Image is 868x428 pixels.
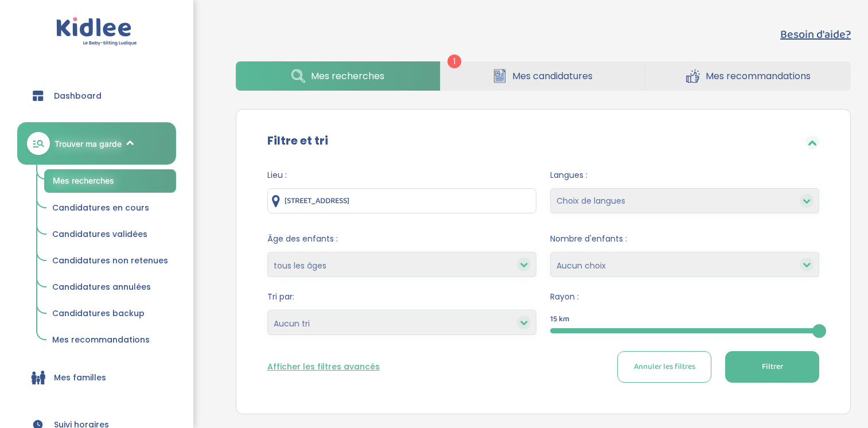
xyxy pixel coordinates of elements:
span: Mes familles [54,372,106,384]
span: Mes candidatures [512,69,593,83]
span: 15 km [550,313,570,325]
img: logo.svg [56,17,137,46]
a: Trouver ma garde [17,122,176,165]
a: Mes familles [17,357,176,398]
span: Tri par: [267,291,536,303]
span: Âge des enfants : [267,233,536,245]
a: Dashboard [17,75,176,116]
span: Candidatures backup [52,308,145,319]
span: Mes recommandations [52,334,150,345]
a: Candidatures validées [44,224,176,246]
button: Afficher les filtres avancés [267,361,380,373]
span: Rayon : [550,291,819,303]
a: Candidatures annulées [44,277,176,298]
a: Mes recommandations [645,61,850,91]
span: Candidatures en cours [52,202,149,213]
a: Mes recherches [44,169,176,193]
span: Mes recherches [53,176,114,185]
span: Langues : [550,169,819,181]
span: Annuler les filtres [634,361,695,373]
label: Filtre et tri [267,132,328,149]
span: Candidatures non retenues [52,255,168,266]
span: Candidatures validées [52,228,147,240]
span: Filtrer [762,361,783,373]
a: Candidatures backup [44,303,176,325]
input: Ville ou code postale [267,188,536,213]
span: Dashboard [54,90,102,102]
a: Mes candidatures [441,61,645,91]
a: Candidatures en cours [44,197,176,219]
a: Mes recommandations [44,329,176,351]
span: 1 [447,55,461,68]
button: Annuler les filtres [617,351,711,383]
span: Nombre d'enfants : [550,233,819,245]
span: Lieu : [267,169,536,181]
button: Besoin d'aide? [780,26,851,43]
a: Mes recherches [236,61,440,91]
a: Candidatures non retenues [44,250,176,272]
span: Trouver ma garde [55,138,122,150]
span: Candidatures annulées [52,281,151,293]
span: Mes recommandations [706,69,811,83]
span: Mes recherches [311,69,384,83]
button: Filtrer [725,351,819,383]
